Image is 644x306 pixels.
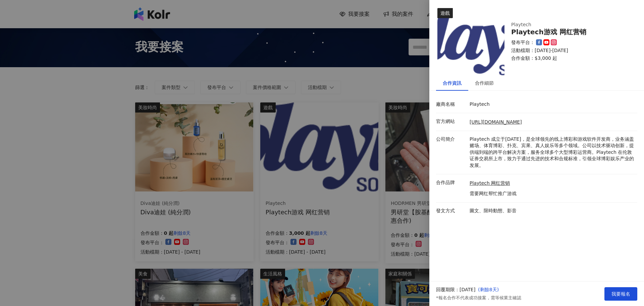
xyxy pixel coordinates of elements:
[611,291,630,297] span: 我要報名
[436,287,475,293] p: 回覆期限：[DATE]
[511,47,629,54] p: 活動檔期：[DATE]-[DATE]
[437,8,453,18] div: 遊戲
[470,180,517,187] a: Playtech 网红营销
[436,295,521,301] p: *報名合作不代表成功接案，需等候業主確認
[470,190,517,197] p: 需要网红帮忙推广游戏
[443,79,462,87] div: 合作資訊
[470,208,634,214] p: 圖文、限時動態、影音
[470,136,634,169] p: Playtech 成立于[DATE]，是全球领先的线上博彩和游戏软件开发商，业务涵盖赌场、体育博彩、扑克、宾果、真人娱乐等多个领域。公司以技术驱动创新，提供端到端的跨平台解决方案，服务全球多个大...
[437,8,504,75] img: Playtech 网红营销
[604,287,637,301] button: 我要報名
[436,118,466,125] p: 官方網站
[436,179,466,186] p: 合作品牌
[470,119,522,125] a: [URL][DOMAIN_NAME]
[478,287,521,293] p: ( 剩餘8天 )
[511,28,629,36] div: Playtech游戏 网红营销
[436,208,466,214] p: 發文方式
[511,39,535,46] p: 發布平台：
[436,136,466,143] p: 公司簡介
[475,79,494,87] div: 合作細節
[511,21,619,28] div: Playtech
[470,101,634,108] p: Playtech
[436,101,466,108] p: 廠商名稱
[511,55,629,62] p: 合作金額： $3,000 起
